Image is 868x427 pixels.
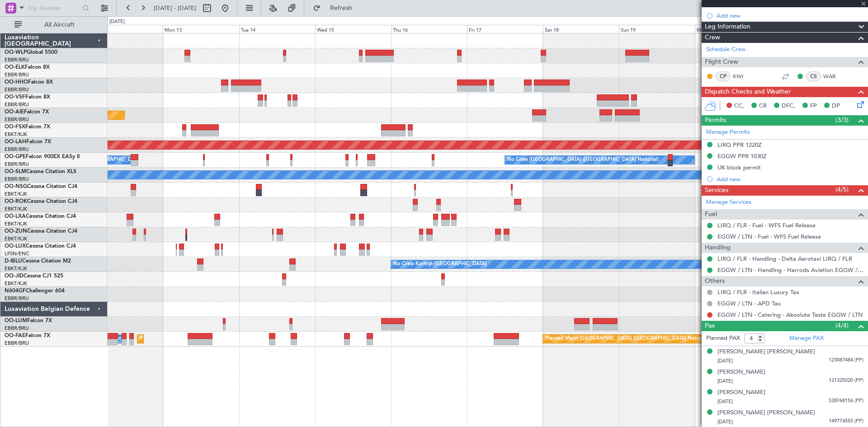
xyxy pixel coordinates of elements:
span: [DATE] [717,398,733,405]
div: Tue 14 [239,25,315,33]
a: EGGW / LTN - APD Tax [717,300,781,307]
a: EBKT/KJK [5,191,27,197]
span: OO-WLP [5,50,27,55]
a: OO-LXACessna Citation CJ4 [5,214,76,219]
span: OO-AIE [5,109,24,115]
a: OO-JIDCessna CJ1 525 [5,273,63,279]
div: [DATE] [109,18,125,26]
span: Leg Information [705,22,750,32]
span: OO-HHO [5,80,28,85]
a: LIRQ / FLR - Handling - Delta Aerotaxi LIRQ / FLR [717,255,852,263]
a: EBKT/KJK [5,131,27,138]
a: EBKT/KJK [5,221,27,227]
span: OO-ROK [5,199,27,204]
a: D-IBLUCessna Citation M2 [5,258,71,264]
span: [DATE] [717,378,733,385]
div: CP [716,71,731,81]
a: EBKT/KJK [5,265,27,272]
div: Add new [717,12,863,19]
div: Fri 17 [467,25,543,33]
span: OO-ZUN [5,229,27,234]
a: OO-FSXFalcon 7X [5,124,50,130]
span: [DATE] [717,357,733,364]
span: DFC, [782,102,795,111]
span: [DATE] - [DATE] [154,4,196,12]
div: CS [806,71,821,81]
a: EGGW / LTN - Catering - Absolute Taste EGGW / LTN [717,311,863,319]
a: EBBR/BRU [5,86,29,93]
span: OO-JID [5,273,24,279]
span: DP [832,102,840,111]
a: OO-SLMCessna Citation XLS [5,169,76,174]
span: Flight Crew [705,57,738,67]
a: OO-FAEFalcon 7X [5,333,50,338]
a: EBBR/BRU [5,325,29,332]
span: 528768156 (PP) [829,397,863,405]
a: OO-NSGCessna Citation CJ4 [5,184,77,189]
span: OO-FAE [5,333,25,338]
span: (3/3) [835,115,849,125]
span: OO-LUX [5,244,26,249]
a: Manage Permits [706,128,750,137]
a: OO-AIEFalcon 7X [5,109,49,115]
div: Thu 16 [391,25,467,33]
span: Pax [705,321,715,331]
a: EBBR/BRU [5,116,29,123]
span: Fuel [705,209,717,220]
a: OO-LAHFalcon 7X [5,139,51,145]
a: EBBR/BRU [5,146,29,153]
a: KWI [733,72,753,80]
a: LIRQ / FLR - Italian Luxury Tax [717,288,799,296]
span: [DATE] [717,418,733,425]
a: OO-VSFFalcon 8X [5,94,50,100]
span: Crew [705,33,720,43]
span: Services [705,185,728,196]
div: No Crew Kortrijk-[GEOGRAPHIC_DATA] [393,258,486,271]
div: Planned Maint Melsbroek Air Base [140,332,219,346]
a: EBBR/BRU [5,56,29,63]
button: All Aircraft [10,18,98,32]
a: Schedule Crew [706,45,745,54]
div: Add new [717,175,863,183]
span: OO-LXA [5,214,26,219]
div: [PERSON_NAME] [717,388,765,397]
span: Refresh [322,5,360,11]
span: OO-FSX [5,124,25,130]
a: EBBR/BRU [5,176,29,183]
a: Manage PAX [789,334,824,343]
div: LIRQ PPR 1220Z [717,141,762,149]
a: OO-HHOFalcon 8X [5,80,53,85]
span: D-IBLU [5,258,22,264]
a: OO-GPEFalcon 900EX EASy II [5,154,80,160]
label: Planned PAX [706,334,740,343]
span: OO-LUM [5,318,27,324]
span: (4/5) [835,185,849,194]
span: OO-LAH [5,139,26,145]
a: EGGW / LTN - Handling - Harrods Aviation EGGW / LTN [717,266,863,274]
span: 121325020 (PP) [829,377,863,385]
button: Refresh [309,1,363,15]
a: EBKT/KJK [5,280,27,287]
div: Planned Maint [GEOGRAPHIC_DATA] ([GEOGRAPHIC_DATA] National) [545,332,709,346]
div: Sat 18 [543,25,619,33]
div: [PERSON_NAME] [717,368,765,377]
a: Manage Services [706,198,751,207]
a: OO-WLPGlobal 5500 [5,50,57,55]
a: OO-ROKCessna Citation CJ4 [5,199,77,204]
a: OO-LUXCessna Citation CJ4 [5,244,76,249]
a: EBBR/BRU [5,161,29,168]
span: FP [810,102,817,111]
a: EBKT/KJK [5,206,27,212]
div: UK block permit [717,164,761,171]
a: EBBR/BRU [5,340,29,347]
span: All Aircraft [24,22,95,28]
a: LFSN/ENC [5,250,29,257]
div: Sun 12 [87,25,163,33]
a: LIRQ / FLR - Fuel - WFS Fuel Release [717,221,816,229]
span: 123087484 (PP) [829,357,863,364]
span: CR [759,102,767,111]
span: 149774555 (PP) [829,418,863,425]
a: OO-ZUNCessna Citation CJ4 [5,229,77,234]
a: OO-LUMFalcon 7X [5,318,52,324]
a: EBBR/BRU [5,71,29,78]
